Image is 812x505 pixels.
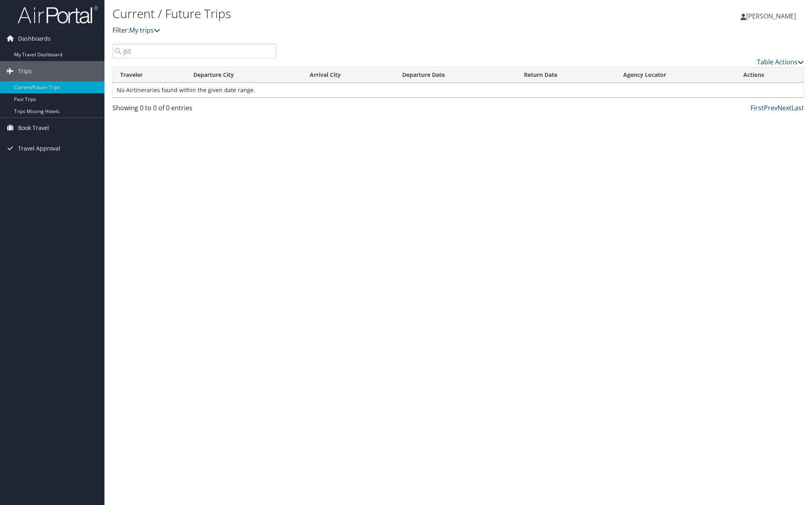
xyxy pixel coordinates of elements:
[746,12,796,21] span: [PERSON_NAME]
[18,118,49,138] span: Book Travel
[764,103,777,112] a: Prev
[777,103,792,112] a: Next
[186,67,303,83] th: Departure City: activate to sort column ascending
[112,5,573,22] h1: Current / Future Trips
[112,25,573,36] p: Filter:
[18,138,60,159] span: Travel Approval
[129,26,160,35] a: My trips
[18,61,32,81] span: Trips
[18,29,51,49] span: Dashboards
[112,44,276,58] input: Search Traveler or Arrival City
[757,58,804,66] a: Table Actions
[616,67,736,83] th: Agency Locator: activate to sort column ascending
[740,4,804,28] a: [PERSON_NAME]
[736,67,804,83] th: Actions
[18,5,98,24] img: airportal-logo.png
[113,83,804,97] td: No Airtineraries found within the given date range.
[517,67,616,83] th: Return Date: activate to sort column ascending
[303,67,395,83] th: Arrival City: activate to sort column descending
[751,103,764,112] a: First
[112,103,276,117] div: Showing 0 to 0 of 0 entries
[792,103,804,112] a: Last
[395,67,517,83] th: Departure Date: activate to sort column ascending
[113,67,186,83] th: Traveler: activate to sort column ascending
